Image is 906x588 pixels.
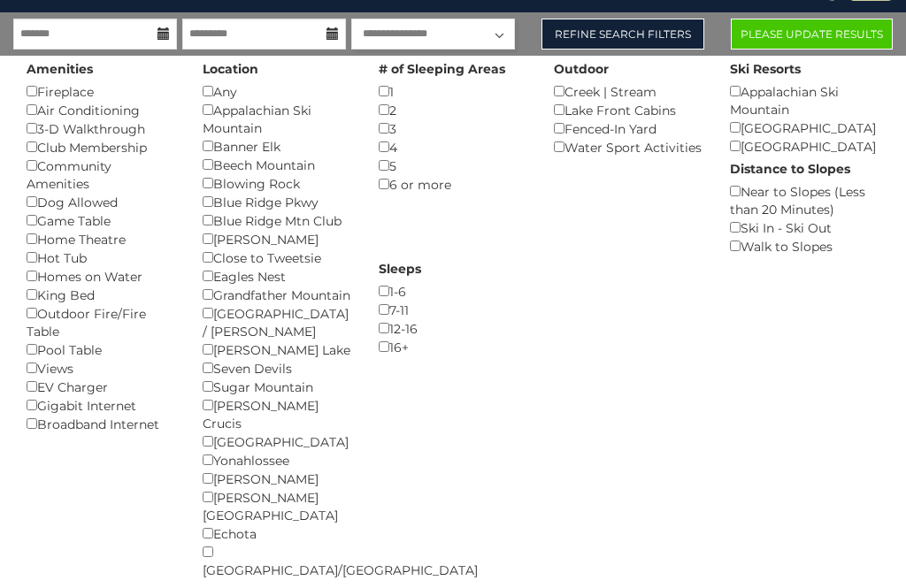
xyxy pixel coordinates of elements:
[379,175,528,194] div: 6 or more
[203,174,352,193] div: Blowing Rock
[379,260,421,278] label: Sleeps
[731,19,893,50] button: Please Update Results
[730,118,879,137] div: [GEOGRAPHIC_DATA]
[27,359,176,378] div: Views
[203,286,352,304] div: Grandfather Mountain
[27,101,176,119] div: Air Conditioning
[203,359,352,378] div: Seven Devils
[379,119,528,138] div: 3
[27,138,176,157] div: Club Membership
[554,82,703,101] div: Creek | Stream
[730,218,879,237] div: Ski In - Ski Out
[379,82,528,101] div: 1
[203,267,352,286] div: Eagles Nest
[27,193,176,211] div: Dog Allowed
[541,19,703,50] a: Refine Search Filters
[203,137,352,156] div: Banner Elk
[27,248,176,267] div: Hot Tub
[379,60,505,78] label: # of Sleeping Areas
[203,304,352,340] div: [GEOGRAPHIC_DATA] / [PERSON_NAME]
[203,60,258,78] label: Location
[203,451,352,470] div: Yonahlossee
[379,101,528,119] div: 2
[379,319,528,338] div: 12-16
[203,378,352,396] div: Sugar Mountain
[27,378,176,396] div: EV Charger
[27,415,176,433] div: Broadband Internet
[554,119,703,138] div: Fenced-In Yard
[554,138,703,157] div: Water Sport Activities
[203,340,352,359] div: [PERSON_NAME] Lake
[203,524,352,543] div: Echota
[554,60,609,78] label: Outdoor
[27,157,176,193] div: Community Amenities
[203,230,352,248] div: [PERSON_NAME]
[379,282,528,301] div: 1-6
[27,82,176,101] div: Fireplace
[203,396,352,432] div: [PERSON_NAME] Crucis
[203,82,352,101] div: Any
[27,304,176,340] div: Outdoor Fire/Fire Table
[554,101,703,119] div: Lake Front Cabins
[27,60,93,78] label: Amenities
[203,156,352,174] div: Beech Mountain
[203,193,352,211] div: Blue Ridge Pkwy
[730,60,801,78] label: Ski Resorts
[730,137,879,156] div: [GEOGRAPHIC_DATA]
[379,138,528,157] div: 4
[203,488,352,524] div: [PERSON_NAME][GEOGRAPHIC_DATA]
[203,248,352,267] div: Close to Tweetsie
[730,82,879,118] div: Appalachian Ski Mountain
[379,301,528,319] div: 7-11
[203,470,352,488] div: [PERSON_NAME]
[27,230,176,248] div: Home Theatre
[27,396,176,415] div: Gigabit Internet
[730,160,850,178] label: Distance to Slopes
[203,101,352,137] div: Appalachian Ski Mountain
[27,267,176,286] div: Homes on Water
[730,237,879,256] div: Walk to Slopes
[379,157,528,175] div: 5
[27,340,176,359] div: Pool Table
[27,286,176,304] div: King Bed
[203,543,352,579] div: [GEOGRAPHIC_DATA]/[GEOGRAPHIC_DATA]
[730,182,879,218] div: Near to Slopes (Less than 20 Minutes)
[203,432,352,451] div: [GEOGRAPHIC_DATA]
[203,211,352,230] div: Blue Ridge Mtn Club
[27,119,176,138] div: 3-D Walkthrough
[379,338,528,356] div: 16+
[27,211,176,230] div: Game Table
